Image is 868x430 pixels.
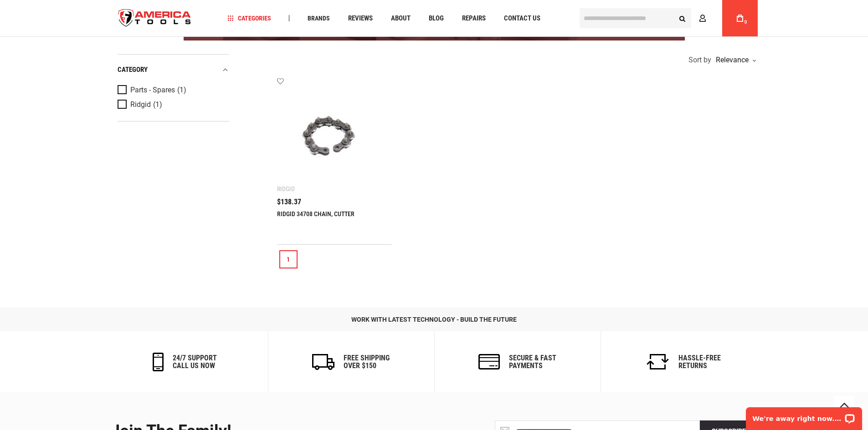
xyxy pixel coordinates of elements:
span: (1) [153,101,162,108]
span: Parts - Spares [130,86,175,94]
a: Parts - Spares (1) [118,85,227,95]
span: About [391,15,411,22]
button: Search [674,10,691,27]
a: Categories [223,12,275,25]
a: Repairs [458,12,490,25]
span: Reviews [348,15,373,22]
h6: Free Shipping Over $150 [344,354,390,370]
span: Brands [308,15,330,21]
a: Brands [303,12,334,25]
div: Product Filters [118,54,229,121]
span: Contact Us [504,15,540,22]
span: Categories [227,15,271,21]
a: RIDGID 34708 CHAIN, CUTTER [277,210,354,218]
span: Blog [429,15,444,22]
span: 0 [745,20,747,25]
div: Ridgid [277,185,295,192]
img: RIDGID 34708 CHAIN, CUTTER [286,86,383,183]
a: 1 [279,250,298,268]
a: About [387,12,415,25]
a: store logo [111,1,199,35]
span: Repairs [462,15,486,22]
h6: Hassle-Free Returns [678,354,721,370]
h6: secure & fast payments [509,354,556,370]
a: Contact Us [500,12,544,25]
div: Relevance [714,56,755,64]
img: America Tools [111,1,199,35]
a: Blog [425,12,448,25]
iframe: LiveChat chat widget [740,401,868,430]
span: (1) [177,86,186,94]
div: category [118,64,229,76]
h6: 24/7 support call us now [173,354,217,370]
span: $138.37 [277,198,301,206]
a: Ridgid (1) [118,100,227,110]
a: Reviews [344,12,377,25]
span: Ridgid [130,101,151,109]
span: Sort by [688,56,711,64]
